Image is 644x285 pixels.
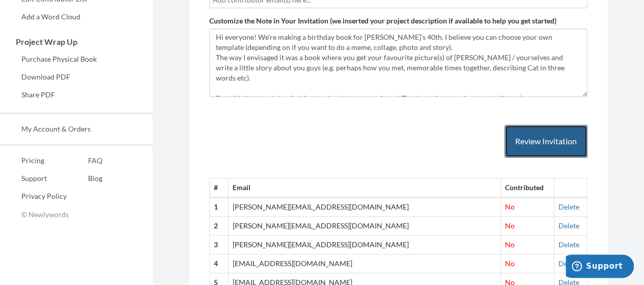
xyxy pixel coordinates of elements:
[505,240,515,249] span: No
[566,254,634,280] iframe: Opens a widget where you can chat to one of our agents
[67,153,102,168] a: FAQ
[210,217,229,236] th: 2
[229,197,501,216] td: [PERSON_NAME][EMAIL_ADDRESS][DOMAIN_NAME]
[505,221,515,230] span: No
[229,254,501,273] td: [EMAIL_ADDRESS][DOMAIN_NAME]
[210,236,229,254] th: 3
[67,171,102,186] a: Blog
[558,202,579,211] a: Delete
[229,217,501,236] td: [PERSON_NAME][EMAIL_ADDRESS][DOMAIN_NAME]
[210,178,229,197] th: #
[505,202,515,211] span: No
[209,29,587,97] textarea: Hi everyone! We're making a birthday book for [PERSON_NAME]'s 40th. I believe you can choose your...
[500,178,554,197] th: Contributed
[558,240,579,249] a: Delete
[209,16,556,26] label: Customize the Note in Your Invitation (we inserted your project description if available to help ...
[1,37,153,46] h3: Project Wrap Up
[558,259,579,268] a: Delete
[229,178,501,197] th: Email
[229,236,501,254] td: [PERSON_NAME][EMAIL_ADDRESS][DOMAIN_NAME]
[210,254,229,273] th: 4
[210,197,229,216] th: 1
[505,125,587,158] button: Review Invitation
[505,259,515,268] span: No
[558,221,579,230] a: Delete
